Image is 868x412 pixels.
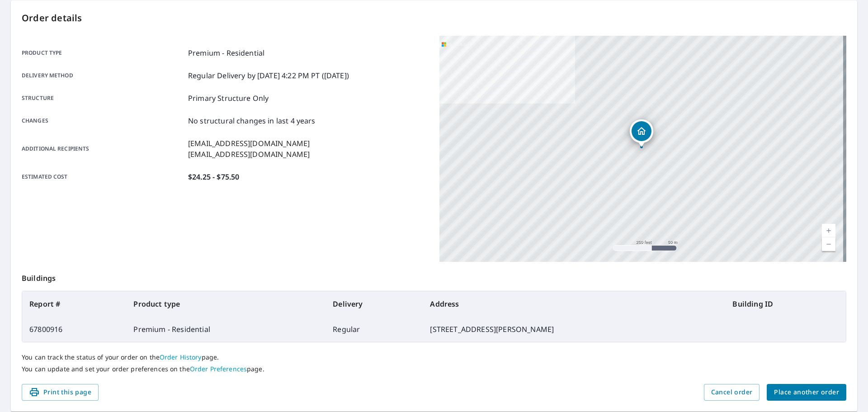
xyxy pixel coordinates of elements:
[22,353,846,361] p: You can track the status of your order on the page.
[22,47,184,58] p: Product type
[160,353,202,361] a: Order History
[22,365,846,373] p: You can update and set your order preferences on the page.
[325,291,423,317] th: Delivery
[774,387,839,398] span: Place another order
[188,138,310,149] p: [EMAIL_ADDRESS][DOMAIN_NAME]
[126,317,325,342] td: Premium - Residential
[22,11,846,25] p: Order details
[188,115,316,126] p: No structural changes in last 4 years
[630,119,653,147] div: Dropped pin, building 1, Residential property, 2319 Berkshire Dr Fort Collins, CO 80526
[188,171,239,182] p: $24.25 - $75.50
[188,70,349,81] p: Regular Delivery by [DATE] 4:22 PM PT ([DATE])
[22,171,184,182] p: Estimated cost
[126,291,325,317] th: Product type
[423,291,725,317] th: Address
[188,47,264,58] p: Premium - Residential
[704,384,760,401] button: Cancel order
[822,224,835,237] a: Current Level 17, Zoom In
[188,149,310,160] p: [EMAIL_ADDRESS][DOMAIN_NAME]
[22,291,126,317] th: Report #
[29,387,91,398] span: Print this page
[188,93,269,104] p: Primary Structure Only
[190,365,247,373] a: Order Preferences
[22,93,184,104] p: Structure
[22,115,184,126] p: Changes
[822,237,835,251] a: Current Level 17, Zoom Out
[22,70,184,81] p: Delivery method
[325,317,423,342] td: Regular
[711,387,753,398] span: Cancel order
[22,384,99,401] button: Print this page
[423,317,725,342] td: [STREET_ADDRESS][PERSON_NAME]
[767,384,846,401] button: Place another order
[22,262,846,291] p: Buildings
[22,138,184,160] p: Additional recipients
[725,291,846,317] th: Building ID
[22,317,126,342] td: 67800916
